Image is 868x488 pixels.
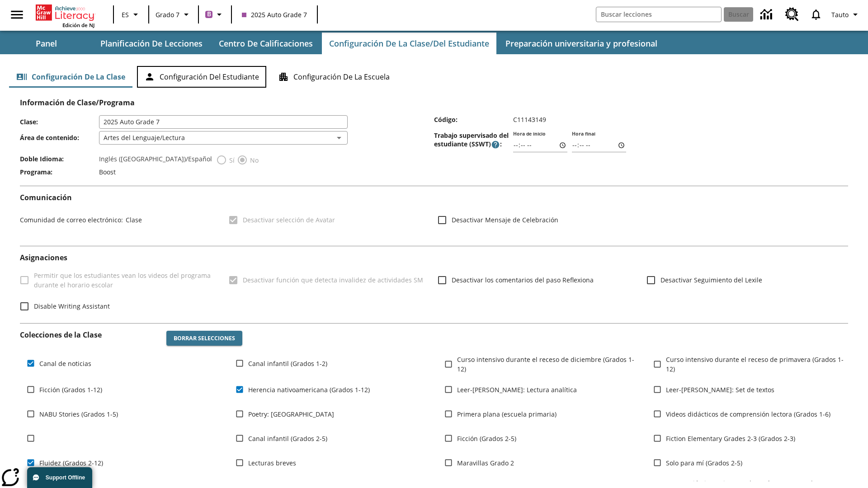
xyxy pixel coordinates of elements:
[9,66,132,88] button: Configuración de la clase
[117,6,146,23] button: Lenguaje: ES, Selecciona un idioma
[457,355,639,374] span: Curso intensivo durante el receso de diciembre (Grados 1-12)
[99,131,348,145] div: Artes del Lenguaje/Lectura
[248,155,259,165] span: No
[242,10,307,19] span: 2025 Auto Grade 7
[20,331,159,339] h2: Colecciones de la Clase
[227,155,235,165] span: Sí
[93,33,210,54] button: Planificación de lecciones
[248,359,327,368] span: Canal infantil (Grados 1-2)
[20,133,99,142] span: Área de contenido :
[828,6,864,23] button: Perfil/Configuración
[152,6,195,23] button: Grado: Grado 7, Elige un grado
[212,33,320,54] button: Centro de calificaciones
[62,22,94,28] span: Edición de NJ
[660,275,762,285] span: Desactivar Seguimiento del Lexile
[780,2,804,27] a: Centro de recursos, Se abrirá en una pestaña nueva.
[243,215,335,225] span: Desactivar selección de Avatar
[166,331,242,346] button: Borrar selecciones
[755,2,780,27] a: Centro de información
[207,9,211,20] span: B
[666,409,830,419] span: Videos didácticos de comprensión lectora (Grados 1-6)
[452,215,558,225] span: Desactivar Mensaje de Celebración
[457,434,516,443] span: Ficción (Grados 2-5)
[434,131,513,149] span: Trabajo supervisado del estudiante (SSWT) :
[20,155,99,163] span: Doble Idioma :
[457,458,514,468] span: Maravillas Grado 2
[20,99,848,107] h2: Información de Clase/Programa
[243,275,423,285] span: Desactivar función que detecta invalidez de actividades SM
[666,385,774,394] span: Leer-[PERSON_NAME]: Set de textos
[99,155,212,165] label: Inglés ([GEOGRAPHIC_DATA])/Español
[666,355,848,374] span: Curso intensivo durante el receso de primavera (Grados 1-12)
[434,115,513,124] span: Código :
[20,168,99,176] span: Programa :
[804,3,828,26] a: Notificaciones
[20,216,123,224] span: Comunidad de correo electrónico :
[9,66,859,88] div: Configuración de la clase/del estudiante
[248,385,370,394] span: Herencia nativoamericana (Grados 1-12)
[137,66,266,88] button: Configuración del estudiante
[36,3,94,28] div: Portada
[20,193,848,239] div: Comunicación
[39,409,118,419] span: NABU Stories (Grados 1-5)
[248,409,334,419] span: Poetry: [GEOGRAPHIC_DATA]
[34,271,214,290] span: Permitir que los estudiantes vean los videos del programa durante el horario escolar
[513,115,546,124] span: C11143149
[20,117,99,126] span: Clase :
[572,131,595,137] label: Hora final
[1,33,91,54] button: Panel
[99,115,348,129] input: Clase
[452,275,594,285] span: Desactivar los comentarios del paso Reflexiona
[122,10,129,19] span: ES
[34,301,110,311] span: Disable Writing Assistant
[20,253,848,262] h2: Asignaciones
[491,140,500,149] button: El Tiempo Supervisado de Trabajo Estudiantil es el período durante el cual los estudiantes pueden...
[20,324,848,482] div: Colecciones de la Clase
[457,385,577,394] span: Leer-[PERSON_NAME]: Lectura analítica
[248,458,296,468] span: Lecturas breves
[457,409,557,419] span: Primera plana (escuela primaria)
[831,10,849,19] span: Tauto
[596,7,721,22] input: Buscar campo
[99,168,116,176] span: Boost
[248,434,327,443] span: Canal infantil (Grados 2-5)
[20,193,848,202] h2: Comunicación
[513,131,546,137] label: Hora de inicio
[666,458,742,468] span: Solo para mí (Grados 2-5)
[20,107,848,178] div: Información de Clase/Programa
[666,434,795,443] span: Fiction Elementary Grades 2-3 (Grados 2-3)
[322,33,496,54] button: Configuración de la clase/del estudiante
[498,33,665,54] button: Preparación universitaria y profesional
[46,474,85,481] span: Support Offline
[27,467,92,488] button: Support Offline
[39,458,103,468] span: Fluidez (Grados 2-12)
[4,1,30,28] button: Abrir el menú lateral
[36,4,94,22] a: Portada
[20,253,848,315] div: Asignaciones
[39,359,91,368] span: Canal de noticias
[123,216,142,224] span: Clase
[39,385,102,394] span: Ficción (Grados 1-12)
[202,6,228,23] button: Boost El color de la clase es morado/púrpura. Cambiar el color de la clase.
[271,66,397,88] button: Configuración de la escuela
[156,10,179,19] span: Grado 7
